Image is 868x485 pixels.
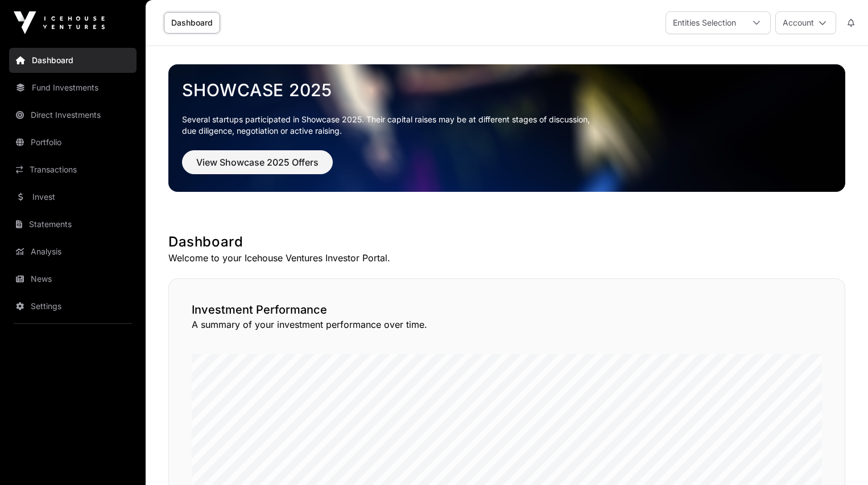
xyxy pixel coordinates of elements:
[9,184,137,209] a: Invest
[666,12,743,34] div: Entities Selection
[168,251,845,265] p: Welcome to your Icehouse Ventures Investor Portal.
[14,11,105,34] img: Icehouse Ventures Logo
[9,239,137,264] a: Analysis
[9,212,137,237] a: Statements
[811,430,868,485] iframe: Chat Widget
[196,155,319,169] span: View Showcase 2025 Offers
[9,102,137,128] a: Direct Investments
[775,11,836,34] button: Account
[182,162,333,173] a: View Showcase 2025 Offers
[9,130,137,155] a: Portfolio
[9,48,137,73] a: Dashboard
[9,157,137,182] a: Transactions
[182,150,333,174] button: View Showcase 2025 Offers
[168,233,845,251] h1: Dashboard
[192,318,822,331] p: A summary of your investment performance over time.
[164,12,220,34] a: Dashboard
[9,75,137,100] a: Fund Investments
[182,80,832,100] a: Showcase 2025
[9,266,137,291] a: News
[192,302,822,318] h2: Investment Performance
[182,114,832,137] p: Several startups participated in Showcase 2025. Their capital raises may be at different stages o...
[168,64,845,192] img: Showcase 2025
[9,294,137,319] a: Settings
